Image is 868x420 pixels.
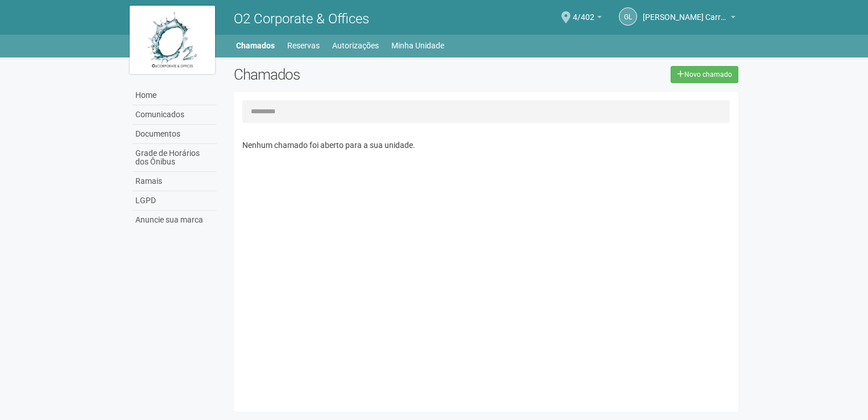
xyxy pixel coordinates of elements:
p: Nenhum chamado foi aberto para a sua unidade. [242,140,730,150]
a: Minha Unidade [391,38,444,53]
span: Gabriel Lemos Carreira dos Reis [643,2,728,22]
a: Reservas [287,38,320,53]
a: Anuncie sua marca [133,211,217,229]
a: Home [133,86,217,105]
a: Documentos [133,125,217,144]
span: O2 Corporate & Offices [234,11,369,27]
a: Autorizações [332,38,379,53]
a: Novo chamado [671,66,738,83]
img: logo.jpg [130,6,215,74]
a: LGPD [133,191,217,211]
a: Ramais [133,172,217,191]
a: Grade de Horários dos Ônibus [133,144,217,172]
h2: Chamados [234,66,434,83]
a: 4/402 [573,14,602,23]
a: Chamados [236,38,275,53]
a: [PERSON_NAME] Carreira dos Reis [643,14,735,23]
span: 4/402 [573,2,594,22]
a: GL [619,7,637,26]
a: Comunicados [133,105,217,125]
